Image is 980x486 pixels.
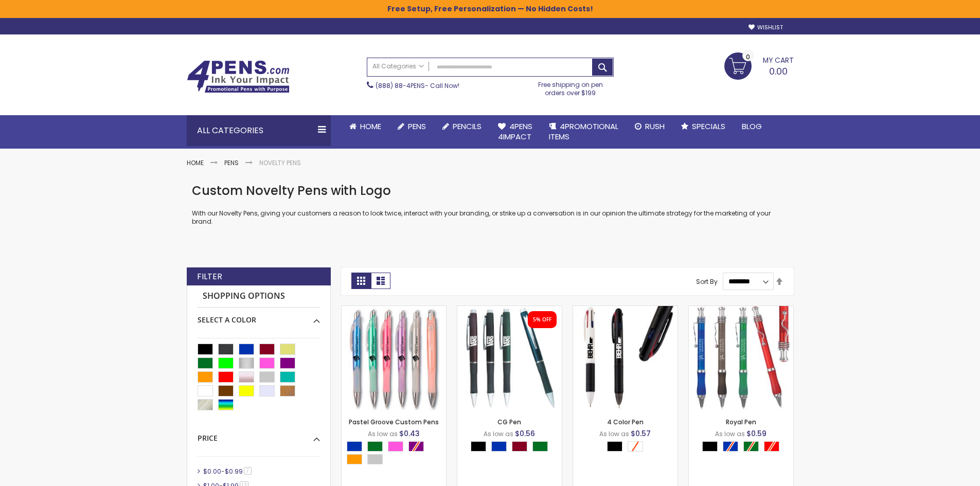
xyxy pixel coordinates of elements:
span: Pens [408,121,426,132]
img: Pastel Groove Custom Pens [342,306,446,410]
a: $0.00-$0.997 [201,467,255,476]
a: Pens [389,115,434,138]
div: Green [532,441,548,452]
a: Royal Pen [689,305,793,314]
a: Rush [627,115,673,138]
div: Blue [491,441,507,452]
div: Black [702,441,718,452]
a: Pastel Groove Custom Pens [342,305,446,314]
h1: Custom Novelty Pens with Logo [192,183,789,199]
span: $0.00 [203,467,221,476]
div: Select A Color [347,441,446,467]
a: Pencils [434,115,490,138]
div: Silver [367,454,383,464]
span: Specials [692,121,725,132]
span: 4PROMOTIONAL ITEMS [549,121,618,142]
div: Black [607,441,622,452]
span: Home [360,121,381,132]
div: Black [471,441,486,452]
p: With our Novelty Pens, giving your customers a reason to look twice, interact with your branding,... [192,209,789,226]
strong: Filter [197,271,222,282]
span: Blog [742,121,762,132]
div: Select A Color [702,441,785,454]
span: As low as [715,429,745,438]
div: Pink [388,441,403,452]
div: Select A Color [198,308,320,325]
a: Specials [673,115,734,138]
div: Blue [347,441,362,452]
span: $0.43 [399,428,420,439]
a: 0.00 0 [724,52,794,78]
div: Burgundy [512,441,527,452]
div: Orange [347,454,362,464]
a: 4 Color Pen [573,305,678,314]
img: 4Pens Custom Pens and Promotional Products [187,60,290,93]
div: Green [367,441,383,452]
a: CG Pen [457,305,562,314]
strong: Novelty Pens [259,158,301,167]
div: Free shipping on pen orders over $199 [527,77,614,97]
span: $0.56 [515,428,535,439]
span: As low as [484,429,513,438]
span: 7 [244,467,252,475]
img: CG Pen [457,306,562,410]
span: - Call Now! [376,81,459,90]
div: Price [198,426,320,443]
span: 4Pens 4impact [498,121,532,142]
a: Home [187,158,204,167]
a: CG Pen [497,418,521,426]
span: All Categories [372,62,424,70]
div: Select A Color [607,441,648,454]
strong: Grid [351,273,371,289]
a: All Categories [367,58,429,75]
a: 4Pens4impact [490,115,541,149]
a: Pastel Groove Custom Pens [349,418,439,426]
img: 4 Color Pen [573,306,678,410]
span: Rush [645,121,665,132]
a: Wishlist [749,24,783,31]
span: As low as [599,429,629,438]
a: 4 Color Pen [607,418,644,426]
span: 0.00 [769,65,788,78]
a: (888) 88-4PENS [376,81,425,90]
span: $0.59 [746,428,767,439]
a: Home [341,115,389,138]
span: Pencils [453,121,482,132]
strong: Shopping Options [198,285,320,308]
div: 5% OFF [533,316,551,323]
div: Select A Color [471,441,553,454]
span: $0.57 [631,428,651,439]
div: All Categories [187,115,331,146]
a: Blog [734,115,770,138]
img: Royal Pen [689,306,793,410]
span: 0 [746,52,750,62]
label: Sort By [696,277,718,285]
span: As low as [368,429,398,438]
span: $0.99 [225,467,243,476]
a: 4PROMOTIONALITEMS [541,115,627,149]
a: Royal Pen [726,418,756,426]
a: Pens [224,158,239,167]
